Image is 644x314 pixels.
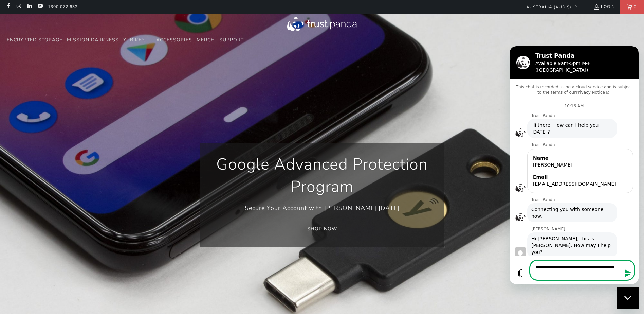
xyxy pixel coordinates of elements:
[123,32,152,48] summary: YubiKey
[219,37,244,43] span: Support
[287,17,357,31] img: Trust Panda Australia
[510,46,639,284] iframe: Messaging window
[197,32,215,48] a: Merch
[123,37,145,43] span: YubiKey
[210,203,434,213] p: Secure Your Account with [PERSON_NAME] [DATE]
[156,37,192,43] span: Accessories
[620,32,637,47] button: Search
[7,37,62,43] span: Encrypted Storage
[576,32,637,47] input: Search...
[67,32,119,48] a: Mission Darkness
[300,222,344,237] a: Shop Now
[48,3,78,11] a: 1300 072 632
[5,4,11,10] a: Trust Panda Australia on Facebook
[7,32,62,48] a: Encrypted Storage
[210,154,434,198] p: Google Advanced Protection Program
[37,4,43,10] a: Trust Panda Australia on YouTube
[67,37,119,43] span: Mission Darkness
[617,287,639,309] iframe: Button to launch messaging window, conversation in progress
[7,32,244,48] nav: Translation missing: en.navigation.header.main_nav
[593,3,615,11] a: Login
[156,32,192,48] a: Accessories
[219,32,244,48] a: Support
[197,37,215,43] span: Merch
[26,4,32,10] a: Trust Panda Australia on LinkedIn
[16,4,21,10] a: Trust Panda Australia on Instagram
